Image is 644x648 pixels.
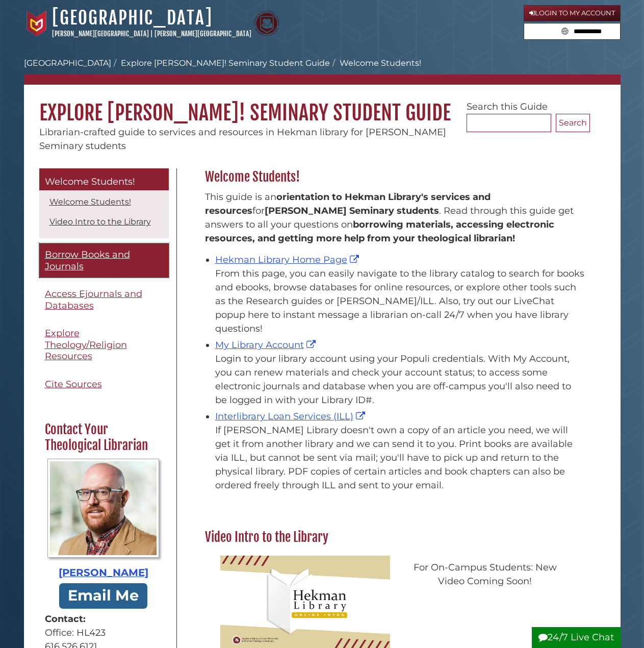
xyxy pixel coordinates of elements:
img: Profile Photo [47,459,159,558]
nav: breadcrumb [24,57,621,85]
form: Search library guides, policies, and FAQs. [524,23,621,40]
a: My Library Account [215,339,318,351]
span: Borrow Books and Journals [45,249,130,272]
a: Video Intro to the Library [49,217,151,227]
a: Borrow Books and Journals [39,243,169,278]
span: Welcome Students! [45,176,135,187]
span: This guide is an for . Read through this guide get answers to all your questions on [205,191,574,244]
strong: Contact: [45,612,162,626]
a: Interlibrary Loan Services (ILL) [215,411,368,422]
span: Explore Theology/Religion Resources [45,328,127,362]
span: Access Ejournals and Databases [45,288,142,311]
a: Email Me [59,583,148,608]
a: Login to My Account [524,5,621,21]
h2: Video Intro to the Library [200,529,590,545]
h2: Contact Your Theological Librarian [40,421,167,454]
button: 24/7 Live Chat [532,627,621,648]
p: For On-Campus Students: New Video Coming Soon! [400,561,570,588]
li: Welcome Students! [330,57,421,69]
a: [GEOGRAPHIC_DATA] [52,7,213,29]
a: Hekman Library Home Page [215,254,362,265]
strong: [PERSON_NAME] Seminary students [265,205,439,216]
span: Librarian-crafted guide to services and resources in Hekman library for [PERSON_NAME] Seminary st... [39,127,446,152]
img: Calvin University [24,11,49,36]
a: Profile Photo [PERSON_NAME] [45,459,162,581]
a: Explore Theology/Religion Resources [39,322,169,368]
a: Welcome Students! [49,197,131,207]
div: Office: HL423 [45,626,162,640]
img: Calvin Theological Seminary [254,11,279,36]
a: Welcome Students! [39,168,169,191]
strong: orientation to Hekman Library's services and resources [205,191,491,216]
a: [PERSON_NAME][GEOGRAPHIC_DATA] [52,30,149,38]
div: From this page, you can easily navigate to the library catalog to search for books and ebooks, br... [215,267,585,336]
div: [PERSON_NAME] [45,565,162,581]
h2: Welcome Students! [200,169,590,185]
b: borrowing materials, accessing electronic resources, and getting more help from your theological ... [205,219,554,244]
span: | [150,30,153,38]
h1: Explore [PERSON_NAME]! Seminary Student Guide [24,85,621,126]
a: [PERSON_NAME][GEOGRAPHIC_DATA] [154,30,251,38]
a: [GEOGRAPHIC_DATA] [24,58,111,68]
a: Access Ejournals and Databases [39,283,169,317]
div: If [PERSON_NAME] Library doesn't own a copy of an article you need, we will get it from another l... [215,423,585,492]
div: Login to your library account using your Populi credentials. With My Account, you can renew mater... [215,352,585,407]
button: Search [556,114,590,132]
button: Search [558,23,572,37]
a: Cite Sources [39,373,169,396]
a: Explore [PERSON_NAME]! Seminary Student Guide [121,58,330,68]
span: Cite Sources [45,379,102,390]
